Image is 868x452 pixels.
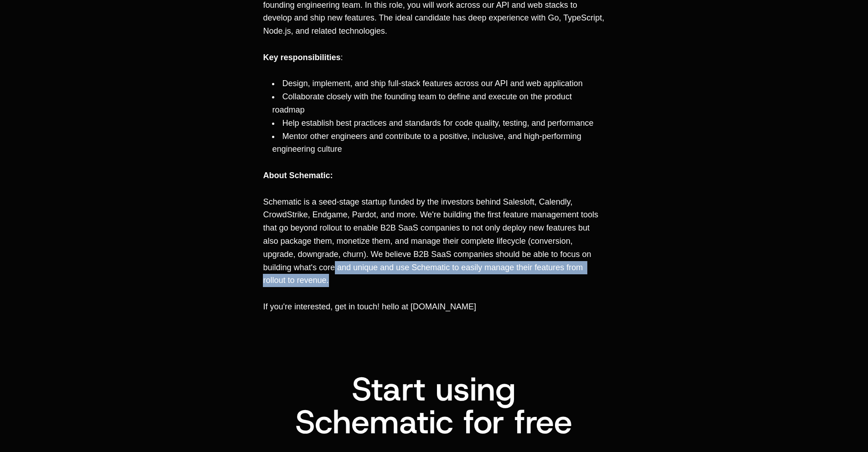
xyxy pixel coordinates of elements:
[282,118,593,128] span: Help establish best practices and standards for code quality, testing, and performance
[263,53,340,62] span: Key responsibilities
[272,92,574,114] span: Collaborate closely with the founding team to define and execute on the product roadmap
[272,132,583,154] span: Mentor other engineers and contribute to a positive, inclusive, and high-performing engineering c...
[263,197,601,285] span: Schematic is a seed-stage startup funded by the investors behind Salesloft, Calendly, CrowdStrike...
[295,367,572,444] span: Start using Schematic for free
[263,302,476,311] span: If you're interested, get in touch! hello at [DOMAIN_NAME]
[341,53,343,62] span: :
[282,79,582,88] span: Design, implement, and ship full-stack features across our API and web application
[263,171,333,180] span: About Schematic:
